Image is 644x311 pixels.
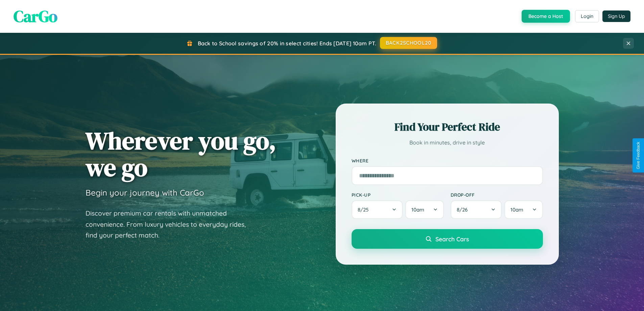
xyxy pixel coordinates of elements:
button: 10am [405,200,444,219]
span: CarGo [14,5,57,27]
button: Become a Host [522,10,570,23]
span: 10am [510,206,523,213]
button: Login [575,10,599,22]
div: Give Feedback [636,142,641,169]
label: Where [352,158,543,163]
button: 8/26 [451,200,502,219]
label: Pick-up [352,192,444,198]
p: Book in minutes, drive in style [352,138,543,148]
h1: Wherever you go, we go [86,127,276,181]
span: 10am [411,206,424,213]
span: Back to School savings of 20% in select cities! Ends [DATE] 10am PT. [198,40,376,47]
span: 8 / 25 [358,206,372,213]
label: Drop-off [451,192,543,198]
h2: Find Your Perfect Ride [352,119,543,134]
button: BACK2SCHOOL20 [380,37,437,49]
button: 8/25 [352,200,403,219]
button: 10am [504,200,543,219]
button: Search Cars [352,229,543,249]
h3: Begin your journey with CarGo [86,187,204,198]
p: Discover premium car rentals with unmatched convenience. From luxury vehicles to everyday rides, ... [86,208,255,241]
span: 8 / 26 [457,206,471,213]
span: Search Cars [435,235,469,243]
button: Sign Up [602,10,630,22]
